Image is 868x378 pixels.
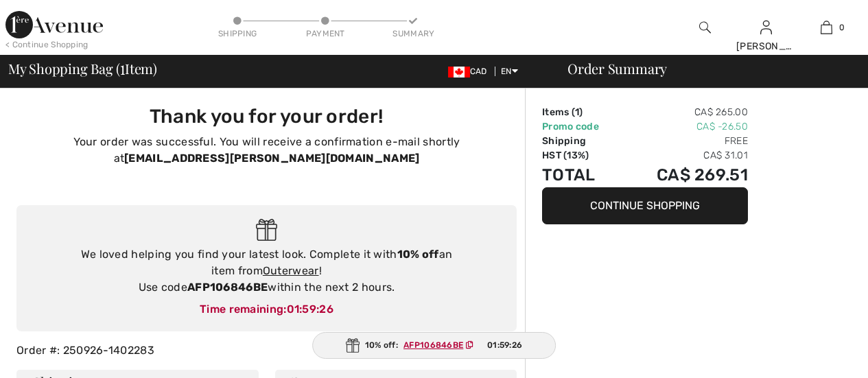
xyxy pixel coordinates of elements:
ins: AFP106846BE [403,340,463,350]
div: Time remaining: [30,301,503,318]
span: 0 [839,21,845,34]
img: Canadian Dollar [448,67,470,78]
strong: [EMAIL_ADDRESS][PERSON_NAME][DOMAIN_NAME] [124,152,419,165]
img: Gift.svg [346,338,360,353]
a: Outerwear [263,264,319,277]
div: Order #: 250926-1402283 [8,342,525,359]
span: 1 [120,58,125,76]
td: Free [621,134,748,148]
div: Payment [305,27,346,40]
td: Total [542,163,621,187]
div: Shipping [217,27,258,40]
span: 01:59:26 [287,303,333,316]
td: Shipping [542,134,621,148]
div: We loved helping you find your latest look. Complete it with an item from ! Use code within the n... [30,246,503,296]
strong: 10% off [397,248,439,261]
div: Order Summary [551,62,860,75]
img: Gift.svg [256,219,277,241]
td: CA$ -26.50 [621,119,748,134]
span: CAD [448,67,493,76]
div: < Continue Shopping [5,38,89,51]
span: 01:59:26 [487,339,522,351]
td: Items ( ) [542,105,621,119]
span: My Shopping Bag ( Item) [8,62,157,75]
span: 1 [575,106,579,118]
h3: Thank you for your order! [25,105,508,128]
td: HST (13%) [542,148,621,163]
img: search the website [699,19,711,36]
span: EN [501,67,518,76]
p: Your order was successful. You will receive a confirmation e-mail shortly at [25,134,508,167]
img: My Info [760,19,772,36]
td: Promo code [542,119,621,134]
a: 0 [797,19,856,36]
a: Sign In [760,21,772,34]
div: Summary [392,27,434,40]
img: My Bag [821,19,832,36]
strong: AFP106846BE [187,281,268,294]
div: 10% off: [312,332,556,359]
td: CA$ 265.00 [621,105,748,119]
div: [PERSON_NAME] [736,39,796,54]
td: CA$ 269.51 [621,163,748,187]
td: CA$ 31.01 [621,148,748,163]
button: Continue Shopping [542,187,748,224]
img: 1ère Avenue [5,11,103,38]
